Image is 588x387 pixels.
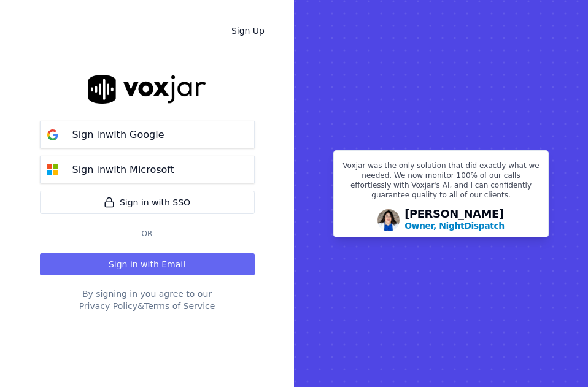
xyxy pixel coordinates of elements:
p: Sign in with Google [72,128,164,142]
span: Or [137,229,158,239]
p: Voxjar was the only solution that did exactly what we needed. We now monitor 100% of our calls ef... [341,161,541,205]
img: Avatar [377,209,400,231]
button: Sign inwith Microsoft [40,156,255,183]
img: google Sign in button [41,123,65,147]
p: Owner, NightDispatch [404,220,505,232]
img: microsoft Sign in button [41,158,65,182]
a: Sign in with SSO [40,191,255,214]
button: Sign inwith Google [40,121,255,148]
button: Privacy Policy [79,300,137,312]
button: Terms of Service [144,300,215,312]
p: Sign in with Microsoft [72,163,174,177]
div: By signing in you agree to our & [40,288,255,312]
a: Sign Up [222,20,274,42]
div: [PERSON_NAME] [404,209,505,232]
img: logo [88,75,206,104]
button: Sign in with Email [40,253,255,275]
